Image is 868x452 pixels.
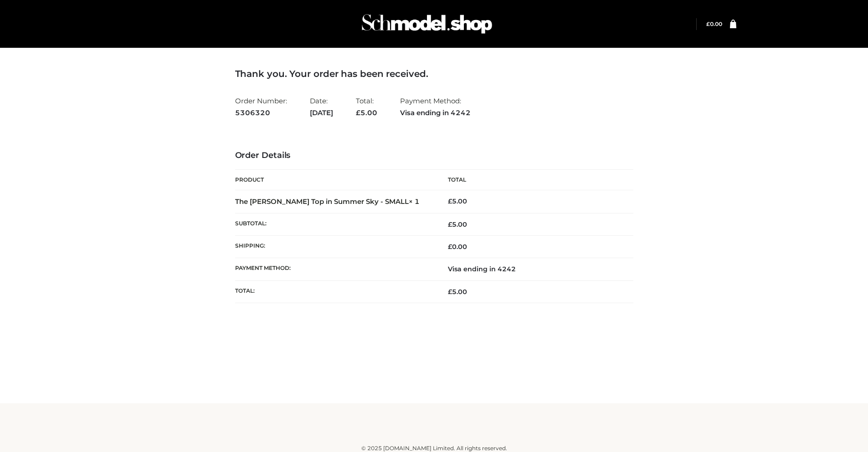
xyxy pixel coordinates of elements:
[235,258,434,280] th: Payment method:
[235,68,633,79] h3: Thank you. Your order has been received.
[448,220,467,229] span: 5.00
[706,20,722,27] a: £0.00
[409,197,420,206] strong: × 1
[400,93,471,121] li: Payment Method:
[356,108,377,117] span: 5.00
[400,107,471,119] strong: Visa ending in 4242
[448,220,452,229] span: £
[235,213,434,235] th: Subtotal:
[448,197,452,205] span: £
[434,258,633,280] td: Visa ending in 4242
[448,197,467,205] bdi: 5.00
[448,243,452,251] span: £
[235,197,420,206] strong: The [PERSON_NAME] Top in Summer Sky - SMALL
[235,93,287,121] li: Order Number:
[356,108,360,117] span: £
[235,107,287,119] strong: 5306320
[448,288,452,296] span: £
[235,236,434,258] th: Shipping:
[359,6,495,42] img: Schmodel Admin 964
[448,243,467,251] bdi: 0.00
[448,288,467,296] span: 5.00
[235,170,434,190] th: Product
[706,20,710,27] span: £
[310,93,333,121] li: Date:
[434,170,633,190] th: Total
[706,20,722,27] bdi: 0.00
[235,280,434,303] th: Total:
[235,151,633,161] h3: Order Details
[356,93,377,121] li: Total:
[310,107,333,119] strong: [DATE]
